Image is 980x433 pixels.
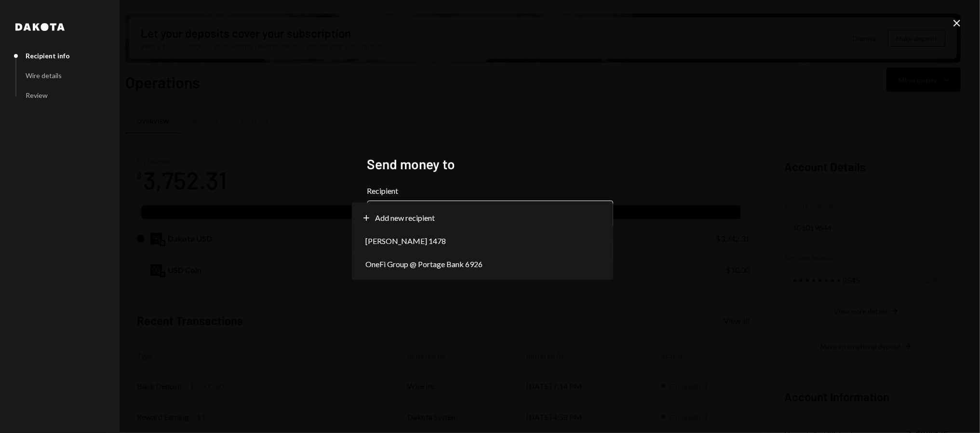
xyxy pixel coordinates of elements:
label: Recipient [367,185,613,197]
div: Wire details [26,71,62,80]
div: Review [26,91,48,99]
div: Recipient info [26,52,70,60]
button: Recipient [367,201,613,228]
span: Add new recipient [375,212,435,224]
span: OneFi Group @ Portage Bank 6926 [365,258,483,270]
h2: Send money to [367,155,613,174]
span: [PERSON_NAME] 1478 [365,235,446,247]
